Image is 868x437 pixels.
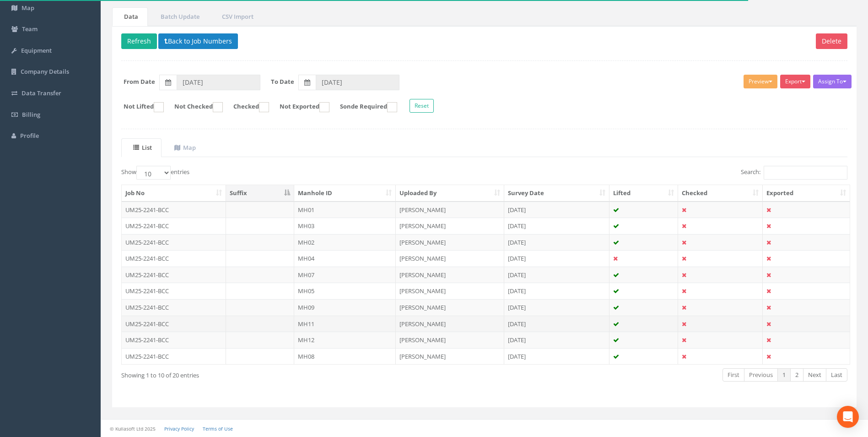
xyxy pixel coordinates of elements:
[270,102,329,112] label: Not Exported
[837,406,859,428] div: Open Intercom Messenger
[164,426,194,432] a: Privacy Policy
[396,348,504,365] td: [PERSON_NAME]
[122,283,226,299] td: UM25-2241-BCC
[396,218,504,234] td: [PERSON_NAME]
[396,299,504,316] td: [PERSON_NAME]
[294,316,396,332] td: MH11
[294,250,396,267] td: MH04
[722,368,744,382] a: First
[294,348,396,365] td: MH08
[122,250,226,267] td: UM25-2241-BCC
[122,234,226,251] td: UM25-2241-BCC
[22,4,34,12] span: Map
[22,89,61,97] span: Data Transfer
[158,33,238,49] button: Back to Job Numbers
[271,77,294,86] label: To Date
[226,185,295,202] th: Suffix: activate to sort column descending
[122,185,226,202] th: Job No: activate to sort column ascending
[294,234,396,251] td: MH02
[504,332,609,348] td: [DATE]
[396,332,504,348] td: [PERSON_NAME]
[504,299,609,316] td: [DATE]
[136,166,171,180] select: Showentries
[22,110,40,119] span: Billing
[149,7,209,26] a: Batch Update
[112,7,148,26] a: Data
[294,185,396,202] th: Manhole ID: activate to sort column ascending
[122,316,226,332] td: UM25-2241-BCC
[813,75,852,88] button: Assign To
[777,368,791,382] a: 1
[22,25,38,33] span: Team
[504,218,609,234] td: [DATE]
[294,299,396,316] td: MH09
[294,332,396,348] td: MH12
[504,348,609,365] td: [DATE]
[504,202,609,218] td: [DATE]
[294,218,396,234] td: MH03
[396,250,504,267] td: [PERSON_NAME]
[803,368,826,382] a: Next
[504,234,609,251] td: [DATE]
[504,267,609,283] td: [DATE]
[165,102,223,112] label: Not Checked
[121,138,162,157] a: List
[294,202,396,218] td: MH01
[504,316,609,332] td: [DATE]
[203,426,233,432] a: Terms of Use
[331,102,397,112] label: Sonde Required
[122,218,226,234] td: UM25-2241-BCC
[678,185,763,202] th: Checked: activate to sort column ascending
[110,426,156,432] small: © Kullasoft Ltd 2025
[122,299,226,316] td: UM25-2241-BCC
[122,348,226,365] td: UM25-2241-BCC
[294,267,396,283] td: MH07
[504,250,609,267] td: [DATE]
[826,368,847,382] a: Last
[21,46,52,55] span: Equipment
[396,202,504,218] td: [PERSON_NAME]
[780,75,810,88] button: Export
[763,185,850,202] th: Exported: activate to sort column ascending
[504,283,609,299] td: [DATE]
[21,67,69,76] span: Company Details
[816,33,847,49] button: Delete
[114,102,164,112] label: Not Lifted
[224,102,269,112] label: Checked
[294,283,396,299] td: MH05
[396,234,504,251] td: [PERSON_NAME]
[177,75,260,90] input: From Date
[396,267,504,283] td: [PERSON_NAME]
[122,332,226,348] td: UM25-2241-BCC
[396,283,504,299] td: [PERSON_NAME]
[174,143,196,152] uib-tab-heading: Map
[121,166,189,180] label: Show entries
[162,138,205,157] a: Map
[121,33,157,49] button: Refresh
[316,75,399,90] input: To Date
[122,267,226,283] td: UM25-2241-BCC
[210,7,263,26] a: CSV Import
[121,367,416,380] div: Showing 1 to 10 of 20 entries
[764,166,847,180] input: Search:
[744,368,778,382] a: Previous
[609,185,679,202] th: Lifted: activate to sort column ascending
[20,131,39,140] span: Profile
[744,75,777,88] button: Preview
[504,185,609,202] th: Survey Date: activate to sort column ascending
[396,185,504,202] th: Uploaded By: activate to sort column ascending
[741,166,847,180] label: Search:
[396,316,504,332] td: [PERSON_NAME]
[124,77,155,86] label: From Date
[410,99,434,113] button: Reset
[133,143,152,152] uib-tab-heading: List
[790,368,803,382] a: 2
[122,202,226,218] td: UM25-2241-BCC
